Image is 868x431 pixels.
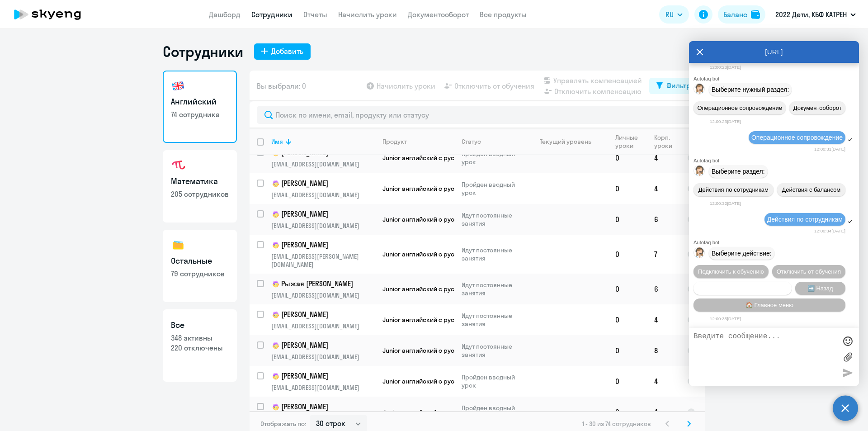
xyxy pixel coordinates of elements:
td: 6 [647,274,680,304]
span: RU [665,9,674,20]
a: Английский74 сотрудника [163,71,237,143]
h3: Математика [171,175,229,187]
label: Лимит 10 файлов [841,350,854,364]
span: Документооборот [793,104,842,111]
button: Действия с балансом [777,183,845,196]
td: 8 [647,335,680,366]
img: bot avatar [694,84,705,97]
span: Действия с балансом [782,186,840,193]
p: Идут постоянные занятия [462,211,524,227]
p: Пройден вводный урок [462,180,524,197]
p: [PERSON_NAME] [271,209,373,220]
span: Действия по сотрудникам [698,186,769,193]
div: Текущий уровень [531,137,608,146]
td: 0 [608,335,647,366]
img: child [271,403,280,412]
p: [PERSON_NAME] [271,240,373,251]
p: 74 сотрудника [171,109,229,119]
time: 12:00:35[DATE] [710,316,741,321]
td: 4 [647,304,680,335]
td: 0 [608,274,647,304]
button: Подключить к обучению [693,265,769,278]
div: Autofaq bot [693,76,859,81]
td: 0 [608,173,647,204]
a: Математика205 сотрудников [163,150,237,223]
p: 2022 Дети, КБФ КАТРЕН [775,9,847,20]
span: 1 - 30 из 74 сотрудников [582,420,651,428]
span: Выберите раздел: [712,168,765,175]
time: 12:00:23[DATE] [710,119,741,124]
a: child[PERSON_NAME] [271,240,375,251]
img: others [171,238,185,252]
span: Junior английский с русскоговорящим преподавателем [382,154,552,162]
h3: Все [171,319,229,331]
time: 12:00:32[DATE] [710,201,741,206]
td: 4 [647,173,680,204]
p: [EMAIL_ADDRESS][DOMAIN_NAME] [271,222,375,230]
a: child[PERSON_NAME] [271,340,375,351]
img: child [271,210,280,219]
button: 2022 Дети, КБФ КАТРЕН [771,4,860,25]
time: 12:00:31[DATE] [814,147,845,152]
p: [PERSON_NAME] [271,178,373,189]
p: 205 сотрудников [171,189,229,199]
a: Начислить уроки [338,10,397,19]
a: childРыжая [PERSON_NAME] [271,279,375,289]
div: Статус [462,137,481,146]
a: child[PERSON_NAME] [271,178,375,189]
div: Корп. уроки [654,133,679,150]
p: Идут постоянные занятия [462,312,524,328]
img: child [271,179,280,188]
td: 0 [608,397,647,427]
div: Текущий уровень [540,137,591,146]
img: bot avatar [694,166,705,179]
p: Пройден вводный урок [462,373,524,389]
input: Поиск по имени, email, продукту или статусу [257,106,698,124]
a: Документооборот [408,10,469,19]
div: Статус [462,137,524,146]
a: Остальные79 сотрудников [163,230,237,302]
span: Выберите действие: [712,250,772,257]
span: Junior английский с русскоговорящим преподавателем [382,250,552,258]
img: bot avatar [694,247,705,260]
img: math [171,158,185,173]
button: RU [659,5,689,24]
button: Балансbalance [718,5,765,24]
p: 348 активны [171,333,229,343]
p: Идут постоянные занятия [462,246,524,262]
td: 6 [647,204,680,235]
button: Фильтр [649,78,698,94]
div: Баланс [723,9,747,20]
div: Личные уроки [615,133,646,150]
p: Рыжая [PERSON_NAME] [271,279,373,289]
h3: Остальные [171,255,229,267]
button: Отключить от обучения [772,265,845,278]
div: Autofaq bot [693,240,859,245]
td: 0 [608,204,647,235]
button: Операционное сопровождение [693,101,786,114]
span: Отображать по: [260,420,306,428]
p: 79 сотрудников [171,269,229,279]
p: [EMAIL_ADDRESS][DOMAIN_NAME] [271,291,375,299]
p: [PERSON_NAME] [271,371,373,382]
a: child[PERSON_NAME] [271,309,375,320]
button: Добавить [254,43,311,60]
img: child [271,279,280,289]
p: Идут постоянные занятия [462,342,524,359]
p: [PERSON_NAME] [271,402,373,412]
p: [EMAIL_ADDRESS][DOMAIN_NAME] [271,322,375,330]
div: Имя [271,137,375,146]
img: child [271,310,280,319]
h3: Английский [171,96,229,108]
p: [EMAIL_ADDRESS][DOMAIN_NAME] [271,384,375,392]
div: Личные уроки [615,133,641,150]
span: Junior английский с русскоговорящим преподавателем [382,346,552,355]
div: Фильтр [666,80,691,91]
td: 4 [647,366,680,397]
td: 0 [608,304,647,335]
button: 🏠 Главное меню [693,298,845,312]
p: 220 отключены [171,343,229,353]
button: Сотруднику нужна помощь [693,282,792,295]
p: [PERSON_NAME] [271,340,373,351]
button: Документооборот [789,101,845,114]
